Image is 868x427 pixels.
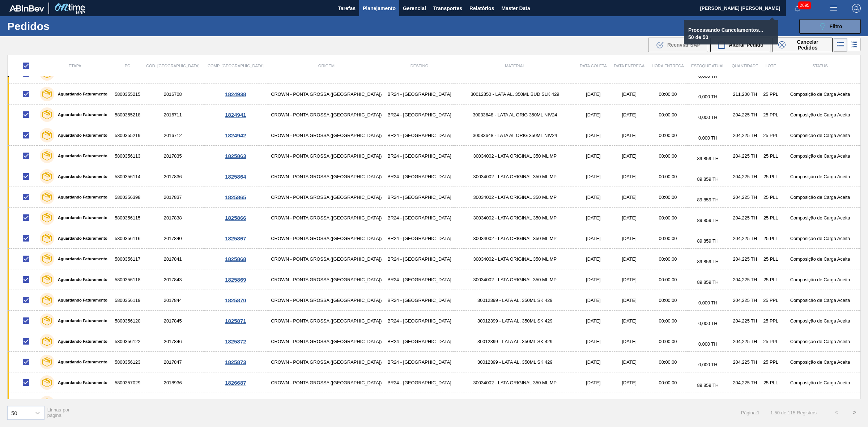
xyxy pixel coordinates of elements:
[142,104,204,125] td: 2016711
[205,215,267,221] div: 1825866
[652,64,684,68] span: Hora Entrega
[385,146,454,166] td: BR24 - [GEOGRAPHIC_DATA]
[728,104,762,125] td: 204,225 TH
[728,187,762,208] td: 204,225 TH
[268,125,385,146] td: CROWN - PONTA GROSSA ([GEOGRAPHIC_DATA])
[113,352,142,372] td: 5800356123
[762,331,780,352] td: 25 PPL
[576,146,610,166] td: [DATE]
[205,297,267,303] div: 1825870
[7,22,119,30] h1: Pedidos
[205,256,267,262] div: 1825868
[697,383,719,388] span: 89,859 TH
[610,228,648,249] td: [DATE]
[454,249,576,269] td: 30034002 - LATA ORIGINAL 350 ML MP
[780,187,860,208] td: Composição de Carga Aceita
[698,341,717,347] span: 0,000 TH
[385,393,454,414] td: BR24 - [GEOGRAPHIC_DATA]
[576,166,610,187] td: [DATE]
[576,393,610,414] td: [DATE]
[8,166,861,187] a: Aguardando Faturamento58003561142017836CROWN - PONTA GROSSA ([GEOGRAPHIC_DATA])BR24 - [GEOGRAPHIC...
[762,166,780,187] td: 25 PLL
[268,249,385,269] td: CROWN - PONTA GROSSA ([GEOGRAPHIC_DATA])
[469,4,494,13] span: Relatórios
[8,146,861,166] a: Aguardando Faturamento58003561132017835CROWN - PONTA GROSSA ([GEOGRAPHIC_DATA])BR24 - [GEOGRAPHIC...
[268,331,385,352] td: CROWN - PONTA GROSSA ([GEOGRAPHIC_DATA])
[113,125,142,146] td: 5800355219
[205,112,267,118] div: 1824941
[710,38,770,52] button: Alterar Pedido
[268,352,385,372] td: CROWN - PONTA GROSSA ([GEOGRAPHIC_DATA])
[501,4,530,13] span: Master Data
[268,290,385,311] td: CROWN - PONTA GROSSA ([GEOGRAPHIC_DATA])
[576,84,610,104] td: [DATE]
[454,331,576,352] td: 30012399 - LATA AL. 350ML SK 429
[268,187,385,208] td: CROWN - PONTA GROSSA ([GEOGRAPHIC_DATA])
[54,339,107,343] label: Aguardando Faturamento
[580,64,607,68] span: Data coleta
[268,311,385,331] td: CROWN - PONTA GROSSA ([GEOGRAPHIC_DATA])
[454,352,576,372] td: 30012399 - LATA AL. 350ML SK 429
[648,84,688,104] td: 00:00:00
[9,5,44,12] img: TNhmsLtSVTkK8tSr43FrP2fwEKptu5GPRR3wAAAABJRU5ErkJggg==
[648,249,688,269] td: 00:00:00
[142,84,204,104] td: 2016708
[318,64,335,68] span: Origem
[142,146,204,166] td: 2017835
[697,218,719,223] span: 89,859 TH
[142,187,204,208] td: 2017837
[732,64,758,68] span: Quantidade
[385,331,454,352] td: BR24 - [GEOGRAPHIC_DATA]
[780,331,860,352] td: Composição de Carga Aceita
[385,228,454,249] td: BR24 - [GEOGRAPHIC_DATA]
[697,197,719,202] span: 89,859 TH
[385,187,454,208] td: BR24 - [GEOGRAPHIC_DATA]
[610,311,648,331] td: [DATE]
[268,269,385,290] td: CROWN - PONTA GROSSA ([GEOGRAPHIC_DATA])
[54,195,107,199] label: Aguardando Faturamento
[205,194,267,200] div: 1825865
[113,331,142,352] td: 5800356122
[8,290,861,311] a: Aguardando Faturamento58003561192017844CROWN - PONTA GROSSA ([GEOGRAPHIC_DATA])BR24 - [GEOGRAPHIC...
[762,311,780,331] td: 25 PPL
[688,34,765,40] p: 50 de 50
[576,208,610,228] td: [DATE]
[728,393,762,414] td: 204,225 TH
[54,112,107,117] label: Aguardando Faturamento
[728,208,762,228] td: 204,225 TH
[576,352,610,372] td: [DATE]
[780,352,860,372] td: Composição de Carga Aceita
[773,38,833,52] div: Cancelar Pedidos em Massa
[697,279,719,285] span: 89,859 TH
[268,393,385,414] td: CROWN - PONTA GROSSA ([GEOGRAPHIC_DATA])
[142,166,204,187] td: 2017836
[54,133,107,137] label: Aguardando Faturamento
[363,4,396,13] span: Planejamento
[648,290,688,311] td: 00:00:00
[648,146,688,166] td: 00:00:00
[576,372,610,393] td: [DATE]
[610,393,648,414] td: [DATE]
[142,228,204,249] td: 2017840
[142,208,204,228] td: 2017838
[610,125,648,146] td: [DATE]
[610,331,648,352] td: [DATE]
[54,277,107,282] label: Aguardando Faturamento
[142,311,204,331] td: 2017845
[698,115,717,120] span: 0,000 TH
[454,372,576,393] td: 30034002 - LATA ORIGINAL 350 ML MP
[799,19,861,34] button: Filtro
[648,393,688,414] td: 00:00:00
[205,338,267,345] div: 1825872
[728,249,762,269] td: 204,225 TH
[780,146,860,166] td: Composição de Carga Aceita
[385,104,454,125] td: BR24 - [GEOGRAPHIC_DATA]
[610,146,648,166] td: [DATE]
[667,42,701,48] span: Reenviar SAP
[697,156,719,161] span: 89,859 TH
[576,331,610,352] td: [DATE]
[576,125,610,146] td: [DATE]
[113,290,142,311] td: 5800356119
[268,104,385,125] td: CROWN - PONTA GROSSA ([GEOGRAPHIC_DATA])
[648,187,688,208] td: 00:00:00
